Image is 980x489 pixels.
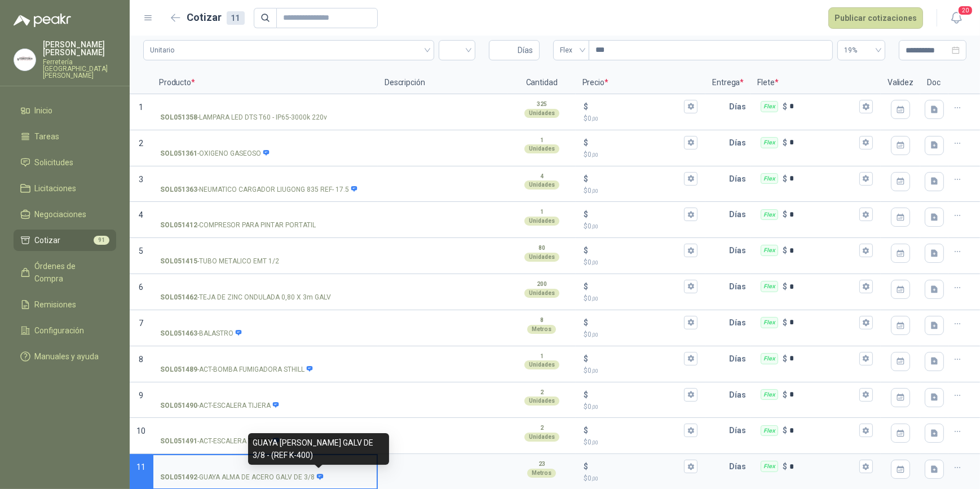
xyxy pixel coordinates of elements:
p: $ [584,402,698,412]
span: ,00 [591,332,598,338]
p: Días [729,419,751,442]
input: $$0,00 [590,354,682,363]
div: Flex [761,389,778,400]
p: 325 [537,100,547,109]
button: $$0,00 [684,424,698,437]
input: Flex $ [789,426,857,435]
p: Días [729,168,751,190]
div: Unidades [524,144,559,153]
img: Logo peakr [14,14,71,27]
span: 11 [136,462,145,472]
p: Días [729,203,751,226]
p: $ [584,353,588,365]
span: Unitario [150,42,427,59]
p: $ [783,280,787,293]
button: $$0,00 [684,208,698,221]
input: SOL051490-ACT-ESCALERA TIJERA [160,391,370,399]
h2: Cotizar [187,10,245,25]
p: 200 [537,280,547,289]
input: $$0,00 [590,390,682,399]
p: $ [584,365,698,376]
span: 3 [139,175,143,184]
span: close-circle [952,46,960,54]
span: 20 [957,5,973,16]
button: $$0,00 [684,280,698,293]
p: - LAMPARA LED DTS T60 - IP65-3000k 220v [160,112,327,123]
p: Días [729,275,751,298]
p: Validez [881,72,920,94]
input: SOL051462-TEJA DE ZINC ONDULADA 0,80 X 3m GALV [160,283,370,291]
strong: SOL051358 [160,112,197,123]
input: SOL051361-OXIGENO GASEOSO [160,139,370,147]
span: Días [518,41,533,60]
img: Company Logo [14,49,36,71]
p: $ [584,173,588,185]
p: $ [584,293,698,304]
span: 5 [139,246,143,255]
p: Descripción [378,72,508,94]
p: $ [584,149,698,160]
p: $ [584,473,698,484]
button: 20 [946,8,966,28]
div: Flex [761,353,778,364]
a: Configuración [14,320,116,341]
button: Flex $ [859,136,873,149]
button: $$0,00 [684,388,698,402]
div: Unidades [524,180,559,190]
a: Solicitudes [14,152,116,173]
p: - GUAYA ALMA DE ACERO GALV DE 3/8 [160,472,324,483]
p: $ [584,460,588,473]
p: $ [584,389,588,401]
span: Licitaciones [35,182,77,195]
p: - TUBO METALICO EMT 1/2 [160,256,279,267]
p: - NEUMATICO CARGADOR LIUGONG 835 REF- 17.5 [160,184,358,195]
div: Flex [761,101,778,112]
input: Flex $ [789,210,857,219]
span: 2 [139,139,143,148]
p: $ [783,460,787,473]
input: $$0,00 [590,426,682,435]
p: Días [729,311,751,334]
span: Negociaciones [35,208,87,221]
span: 0 [588,187,598,195]
span: Manuales y ayuda [35,350,99,363]
button: Flex $ [859,352,873,365]
span: Inicio [35,104,53,117]
strong: SOL051489 [160,364,197,375]
span: 10 [136,426,145,435]
div: Unidades [524,433,559,442]
p: - COMPRESOR PARA PINTAR PORTATIL [160,220,316,231]
button: Flex $ [859,244,873,257]
div: Unidades [524,289,559,298]
p: Días [729,455,751,478]
span: Increase Value [820,41,832,50]
span: 9 [139,391,143,400]
p: - OXIGENO GASEOSO [160,148,270,159]
span: 91 [94,236,109,245]
p: $ [584,257,698,268]
span: Flex [560,42,582,59]
input: SOL051489-ACT-BOMBA FUMIGADORA STHILL [160,355,370,363]
button: Flex $ [859,424,873,437]
strong: SOL051490 [160,400,197,411]
p: Días [729,131,751,154]
p: $ [783,100,787,113]
span: 19% [844,42,879,59]
span: ,00 [591,152,598,158]
span: 8 [139,355,143,364]
span: ,00 [591,368,598,374]
p: $ [783,389,787,401]
p: $ [783,244,787,257]
strong: SOL051491 [160,436,197,447]
div: Unidades [524,109,559,118]
span: 0 [588,222,598,230]
div: Unidades [524,217,559,226]
button: $$0,00 [684,316,698,329]
span: 1 [139,103,143,112]
p: $ [584,113,698,124]
span: 0 [588,331,598,338]
p: $ [584,329,698,340]
p: $ [584,316,588,329]
p: $ [584,221,698,232]
span: Cotizar [35,234,61,246]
